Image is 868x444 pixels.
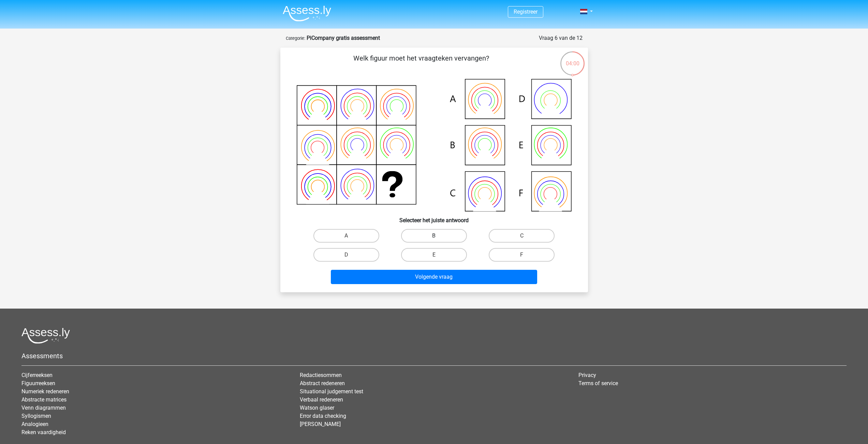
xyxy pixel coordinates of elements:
[539,34,583,42] div: Vraag 6 van de 12
[300,388,363,395] a: Situational judgement test
[21,372,53,378] a: Cijferreeksen
[21,388,69,395] a: Numeriek redeneren
[300,405,334,411] a: Watson glaser
[21,405,66,411] a: Venn diagrammen
[313,248,379,262] label: D
[291,212,577,224] h6: Selecteer het juiste antwoord
[578,372,596,378] a: Privacy
[300,396,343,403] a: Verbaal redeneren
[291,53,551,73] p: Welk figuur moet het vraagteken vervangen?
[401,248,467,262] label: E
[578,380,618,387] a: Terms of service
[401,229,467,243] label: B
[21,328,70,344] img: Assessly logo
[489,229,555,243] label: C
[21,380,55,387] a: Figuurreeksen
[560,51,585,68] div: 04:00
[514,9,538,15] a: Registreer
[21,421,48,427] a: Analogieen
[300,380,345,387] a: Abstract redeneren
[286,36,305,41] small: Categorie:
[21,413,51,419] a: Syllogismen
[21,396,67,403] a: Abstracte matrices
[331,270,537,284] button: Volgende vraag
[313,229,379,243] label: A
[300,421,341,427] a: [PERSON_NAME]
[300,413,346,419] a: Error data checking
[300,372,342,378] a: Redactiesommen
[283,5,331,21] img: Assessly
[307,35,380,41] strong: PiCompany gratis assessment
[21,429,66,435] a: Reken vaardigheid
[21,352,847,360] h5: Assessments
[489,248,555,262] label: F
